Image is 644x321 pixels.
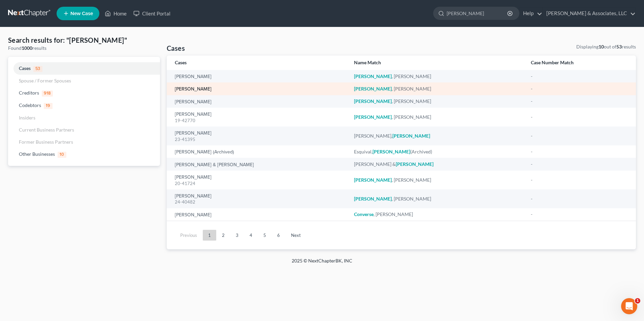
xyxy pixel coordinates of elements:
div: - [531,211,628,218]
div: 19-42770 [175,117,343,124]
a: 2 [217,230,230,241]
a: Codebtors19 [8,99,160,112]
em: [PERSON_NAME] [354,114,392,120]
h4: Search results for: "[PERSON_NAME]" [8,35,160,45]
em: [PERSON_NAME] [354,73,392,79]
a: 3 [230,230,244,241]
span: Former Business Partners [19,139,73,145]
em: [PERSON_NAME] [396,161,433,167]
div: 23-41395 [175,136,343,143]
span: Spouse / Former Spouses [19,78,71,83]
em: [PERSON_NAME] [354,86,392,92]
a: [PERSON_NAME] & Associates, LLC [543,7,636,20]
a: [PERSON_NAME] [175,131,212,136]
a: Current Business Partners [8,124,160,136]
div: - [531,177,628,183]
div: - [531,148,628,155]
a: [PERSON_NAME] & [PERSON_NAME] [175,163,254,167]
strong: 53 [616,44,622,49]
div: - [531,73,628,80]
strong: 1000 [22,45,32,51]
a: [PERSON_NAME] (Archived) [175,150,234,154]
a: Insiders [8,112,160,124]
div: , [PERSON_NAME] [354,177,520,183]
div: 2025 © NextChapterBK, INC [130,257,514,270]
span: Creditors [19,90,39,96]
a: Former Business Partners [8,136,160,148]
div: - [531,133,628,139]
span: 19 [44,103,53,109]
a: 5 [258,230,271,241]
div: Displaying out of results [576,43,636,50]
a: [PERSON_NAME] [175,194,212,199]
a: [PERSON_NAME] [175,74,212,79]
em: [PERSON_NAME] [373,149,410,154]
a: 6 [272,230,285,241]
div: - [531,85,628,92]
em: [PERSON_NAME] [392,133,430,139]
em: Converse [354,211,374,217]
span: Cases [19,65,31,71]
a: Cases53 [8,62,160,75]
div: 20-41724 [175,180,343,187]
div: , [PERSON_NAME] [354,114,520,120]
h4: Cases [167,43,185,53]
div: Esquival, (Archived) [354,148,520,155]
div: - [531,195,628,202]
div: , [PERSON_NAME] [354,85,520,92]
a: Home [101,7,130,20]
div: - [531,98,628,105]
div: , [PERSON_NAME] [354,73,520,80]
a: [PERSON_NAME] [175,87,212,92]
a: 4 [244,230,258,241]
a: [PERSON_NAME] [175,175,212,180]
span: Codebtors [19,102,41,108]
a: [PERSON_NAME] [175,100,212,104]
span: 918 [42,91,53,97]
a: Other Businesses10 [8,148,160,160]
a: [PERSON_NAME] [175,112,212,117]
div: 24-40482 [175,199,343,205]
span: 53 [33,66,42,72]
div: Found results [8,45,160,51]
th: Name Match [349,56,526,70]
a: Help [520,7,542,20]
strong: 10 [599,44,604,49]
em: [PERSON_NAME] [354,196,392,202]
span: 10 [58,152,66,158]
th: Cases [167,56,349,70]
a: [PERSON_NAME] [175,213,212,217]
span: Current Business Partners [19,127,74,133]
a: 1 [203,230,216,241]
em: [PERSON_NAME] [354,98,392,104]
span: New Case [70,11,93,16]
div: - [531,114,628,120]
div: , [PERSON_NAME] [354,211,520,218]
span: Other Businesses [19,151,55,157]
a: Spouse / Former Spouses [8,75,160,87]
a: Next [286,230,306,241]
em: [PERSON_NAME] [354,177,392,183]
input: Search by name... [447,7,508,20]
div: [PERSON_NAME] & [354,161,520,168]
iframe: Intercom live chat [621,298,637,314]
th: Case Number Match [525,56,636,70]
div: - [531,161,628,168]
div: [PERSON_NAME], [354,133,520,139]
div: , [PERSON_NAME] [354,195,520,202]
a: Creditors918 [8,87,160,99]
a: Client Portal [130,7,174,20]
span: Insiders [19,115,35,120]
div: , [PERSON_NAME] [354,98,520,105]
span: 1 [635,298,640,304]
